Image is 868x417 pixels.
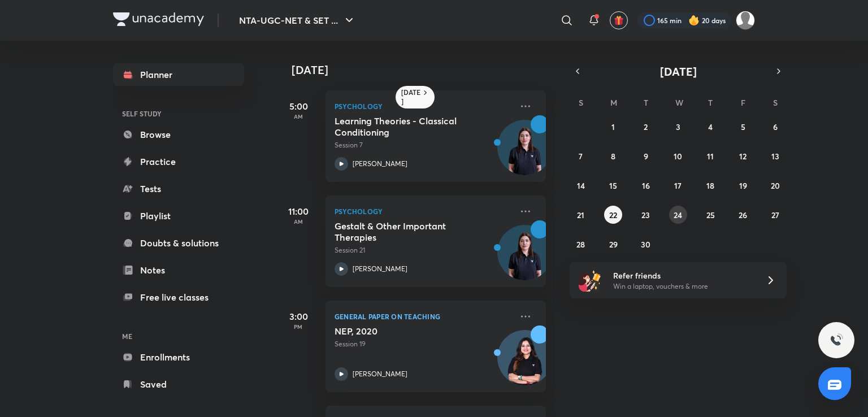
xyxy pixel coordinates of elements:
a: Enrollments [113,346,244,368]
abbr: September 5, 2025 [741,121,745,132]
abbr: September 8, 2025 [611,151,615,162]
img: Avatar [498,126,552,180]
button: September 15, 2025 [604,176,622,194]
button: September 16, 2025 [637,176,655,194]
abbr: September 19, 2025 [739,180,747,191]
abbr: Monday [610,97,617,108]
button: September 22, 2025 [604,206,622,224]
abbr: September 1, 2025 [611,121,615,132]
button: avatar [610,11,628,29]
button: September 13, 2025 [766,147,784,165]
h5: 11:00 [276,205,321,218]
button: September 25, 2025 [701,206,719,224]
a: Practice [113,150,244,173]
abbr: September 24, 2025 [674,210,682,220]
img: streak [688,15,700,26]
abbr: September 2, 2025 [644,121,648,132]
abbr: September 7, 2025 [579,151,583,162]
abbr: September 9, 2025 [644,151,648,162]
button: [DATE] [585,63,771,79]
abbr: September 25, 2025 [706,210,715,220]
h6: [DATE] [401,88,421,106]
abbr: September 10, 2025 [674,151,682,162]
abbr: Thursday [708,97,713,108]
button: September 9, 2025 [637,147,655,165]
button: September 30, 2025 [637,235,655,253]
a: Saved [113,373,244,396]
p: Psychology [335,99,512,113]
button: September 19, 2025 [734,176,752,194]
img: avatar [614,15,624,25]
abbr: Saturday [773,97,778,108]
img: Atia khan [736,11,755,30]
p: Psychology [335,205,512,218]
button: September 24, 2025 [669,206,687,224]
button: September 3, 2025 [669,118,687,136]
a: Tests [113,177,244,200]
button: September 21, 2025 [572,206,590,224]
img: Avatar [498,336,552,390]
a: Browse [113,123,244,146]
button: September 11, 2025 [701,147,719,165]
button: September 18, 2025 [701,176,719,194]
abbr: Wednesday [675,97,683,108]
p: Session 21 [335,245,512,255]
abbr: September 29, 2025 [609,239,618,250]
button: September 26, 2025 [734,206,752,224]
button: September 10, 2025 [669,147,687,165]
button: September 20, 2025 [766,176,784,194]
abbr: September 11, 2025 [707,151,714,162]
button: September 4, 2025 [701,118,719,136]
p: AM [276,218,321,225]
h6: ME [113,327,244,346]
button: September 5, 2025 [734,118,752,136]
abbr: September 28, 2025 [576,239,585,250]
button: September 27, 2025 [766,206,784,224]
img: ttu [830,333,843,347]
a: Free live classes [113,286,244,309]
abbr: September 20, 2025 [771,180,780,191]
h5: Learning Theories - Classical Conditioning [335,115,475,138]
p: [PERSON_NAME] [353,159,407,169]
a: Doubts & solutions [113,232,244,254]
abbr: September 13, 2025 [771,151,779,162]
abbr: September 17, 2025 [674,180,682,191]
abbr: September 22, 2025 [609,210,617,220]
h5: NEP, 2020 [335,325,475,337]
abbr: Friday [741,97,745,108]
p: Session 19 [335,339,512,349]
h6: SELF STUDY [113,104,244,123]
button: September 7, 2025 [572,147,590,165]
abbr: Tuesday [644,97,648,108]
abbr: September 14, 2025 [577,180,585,191]
button: September 17, 2025 [669,176,687,194]
p: [PERSON_NAME] [353,264,407,274]
abbr: September 3, 2025 [676,121,680,132]
button: September 8, 2025 [604,147,622,165]
p: Win a laptop, vouchers & more [613,281,752,292]
abbr: September 30, 2025 [641,239,650,250]
a: Company Logo [113,12,204,29]
h5: Gestalt & Other Important Therapies [335,220,475,243]
p: [PERSON_NAME] [353,369,407,379]
abbr: September 6, 2025 [773,121,778,132]
abbr: September 4, 2025 [708,121,713,132]
p: AM [276,113,321,120]
h4: [DATE] [292,63,557,77]
abbr: Sunday [579,97,583,108]
abbr: September 12, 2025 [739,151,747,162]
span: [DATE] [660,64,697,79]
img: Company Logo [113,12,204,26]
button: September 29, 2025 [604,235,622,253]
a: Notes [113,259,244,281]
abbr: September 21, 2025 [577,210,584,220]
button: September 28, 2025 [572,235,590,253]
abbr: September 23, 2025 [641,210,650,220]
img: referral [579,269,601,292]
button: September 1, 2025 [604,118,622,136]
h5: 3:00 [276,310,321,323]
h5: 5:00 [276,99,321,113]
p: General Paper on Teaching [335,310,512,323]
button: September 12, 2025 [734,147,752,165]
button: September 23, 2025 [637,206,655,224]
